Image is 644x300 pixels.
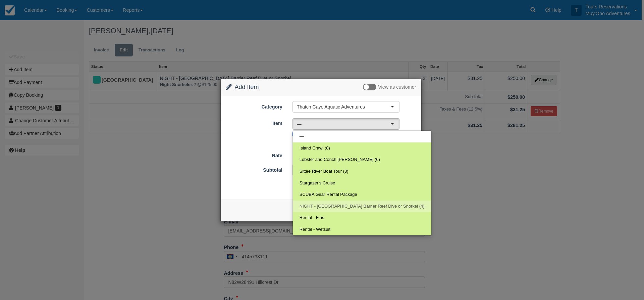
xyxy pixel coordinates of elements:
label: Item [221,118,287,127]
span: — [300,133,304,140]
span: Sittee River Boat Tour (8) [300,168,348,175]
label: Category [221,101,287,111]
button: — [292,118,399,130]
label: Subtotal [221,164,287,174]
span: Stargazer's Cruise [300,180,335,186]
span: Rental - Fins [300,215,324,221]
span: Thatch Caye Aquatic Adventures [297,103,391,110]
span: Lobster and Conch [PERSON_NAME] (6) [300,157,380,163]
label: Rate [221,150,287,159]
span: Rental - Wetsuit [300,226,330,233]
span: Island Crawl (8) [300,145,330,152]
span: View as customer [378,85,416,90]
span: Add Item [235,84,259,90]
span: — [297,121,391,127]
button: Thatch Caye Aquatic Adventures [292,101,399,113]
span: SCUBA Gear Rental Package [300,191,357,198]
span: NIGHT - [GEOGRAPHIC_DATA] Barrier Reef Dive or Snorkel (4) [300,203,425,210]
